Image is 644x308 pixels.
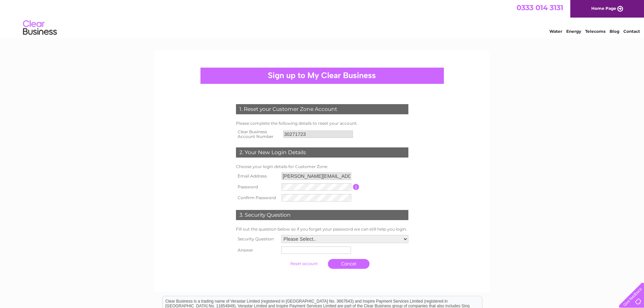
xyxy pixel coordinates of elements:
[234,171,280,182] th: Email Address
[610,29,619,34] a: Blog
[236,104,408,114] div: 1. Reset your Customer Zone Account
[328,259,369,269] a: Cancel
[234,245,280,256] th: Answer
[566,29,581,34] a: Energy
[234,119,410,127] td: Please complete the following details to reset your account.
[585,29,605,34] a: Telecoms
[234,182,280,192] th: Password
[283,259,325,268] input: Submit
[549,29,562,34] a: Water
[623,29,640,34] a: Contact
[163,4,482,33] div: Clear Business is a trading name of Verastar Limited (registered in [GEOGRAPHIC_DATA] No. 3667643...
[234,225,410,233] td: Fill out the question below so if you forget your password we can still help you login.
[517,3,563,12] a: 0333 014 3131
[234,163,410,171] td: Choose your login details for Customer Zone.
[236,147,408,158] div: 2. Your New Login Details
[236,210,408,220] div: 3. Security Question
[234,192,280,203] th: Confirm Password
[234,233,280,245] th: Security Question
[234,127,282,141] th: Clear Business Account Number
[353,184,359,190] input: Information
[23,18,57,38] img: logo.png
